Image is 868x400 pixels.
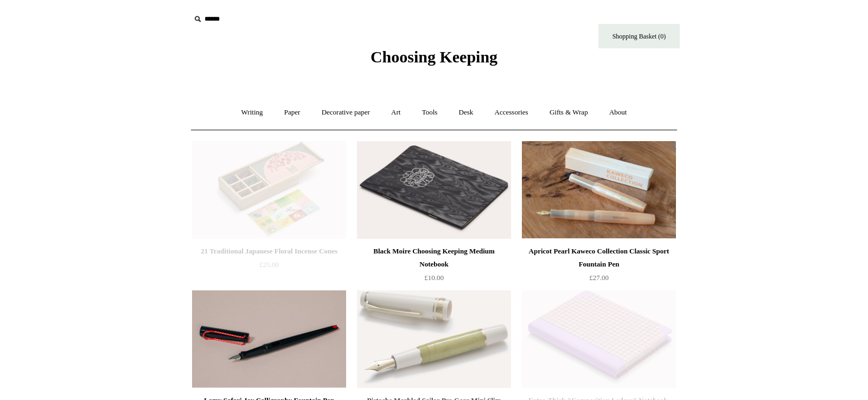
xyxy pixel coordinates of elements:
[357,245,511,289] a: Black Moire Choosing Keeping Medium Notebook £10.00
[360,245,508,271] div: Black Moire Choosing Keeping Medium Notebook
[357,290,511,388] a: Pistache Marbled Sailor Pro Gear Mini Slim Fountain Pen Pistache Marbled Sailor Pro Gear Mini Sli...
[371,56,497,64] a: Choosing Keeping
[357,141,511,239] a: Black Moire Choosing Keeping Medium Notebook Black Moire Choosing Keeping Medium Notebook
[371,48,497,66] span: Choosing Keeping
[599,98,637,127] a: About
[412,98,448,127] a: Tools
[424,274,444,282] span: £10.00
[522,141,676,239] img: Apricot Pearl Kaweco Collection Classic Sport Fountain Pen
[192,290,346,388] a: Lamy Safari Joy Calligraphy Fountain Pen Lamy Safari Joy Calligraphy Fountain Pen
[312,98,380,127] a: Decorative paper
[522,290,676,388] a: Extra-Thick "Composition Ledger" Notebook, Chiyogami Notebook, Pink Plaid Extra-Thick "Compositio...
[357,290,511,388] img: Pistache Marbled Sailor Pro Gear Mini Slim Fountain Pen
[275,98,310,127] a: Paper
[522,141,676,239] a: Apricot Pearl Kaweco Collection Classic Sport Fountain Pen Apricot Pearl Kaweco Collection Classi...
[598,24,680,48] a: Shopping Basket (0)
[192,245,346,289] a: 21 Traditional Japanese Floral Incense Cones £25.00
[357,141,511,239] img: Black Moire Choosing Keeping Medium Notebook
[449,98,483,127] a: Desk
[195,245,343,258] div: 21 Traditional Japanese Floral Incense Cones
[485,98,538,127] a: Accessories
[192,141,346,239] img: 21 Traditional Japanese Floral Incense Cones
[525,245,673,271] div: Apricot Pearl Kaweco Collection Classic Sport Fountain Pen
[589,274,609,282] span: £27.00
[540,98,598,127] a: Gifts & Wrap
[259,261,279,269] span: £25.00
[232,98,273,127] a: Writing
[192,290,346,388] img: Lamy Safari Joy Calligraphy Fountain Pen
[522,290,676,388] img: Extra-Thick "Composition Ledger" Notebook, Chiyogami Notebook, Pink Plaid
[192,141,346,239] a: 21 Traditional Japanese Floral Incense Cones 21 Traditional Japanese Floral Incense Cones
[522,245,676,289] a: Apricot Pearl Kaweco Collection Classic Sport Fountain Pen £27.00
[381,98,410,127] a: Art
